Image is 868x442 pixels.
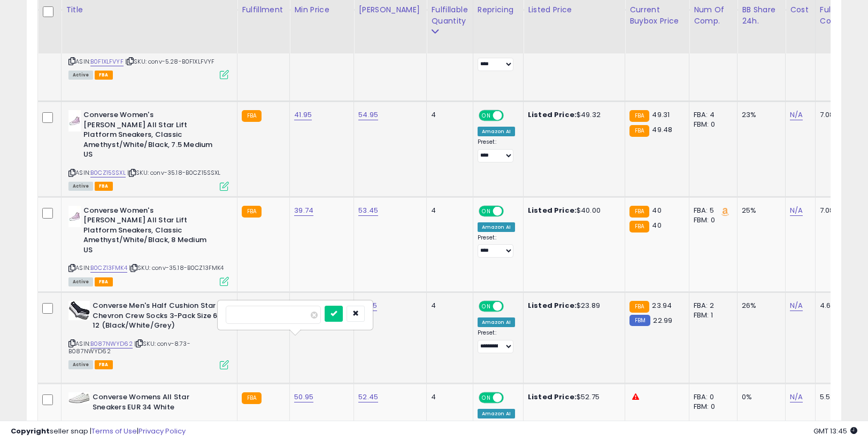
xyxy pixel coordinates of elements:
[358,110,378,120] a: 54.95
[813,426,857,436] span: 2025-09-16 13:45 GMT
[93,301,222,334] b: Converse Men's Half Cushion Star Chevron Crew Socks 3-Pack Size 6-12 (Black/White/Grey)
[629,110,649,122] small: FBA
[68,301,229,368] div: ASIN:
[68,19,229,78] div: ASIN:
[742,110,777,120] div: 23%
[629,315,650,326] small: FBM
[480,111,493,120] span: ON
[629,206,649,218] small: FBA
[652,110,670,120] span: 49.31
[129,263,224,272] span: | SKU: conv-35.18-B0CZ13FMK4
[431,206,464,215] div: 4
[480,302,493,311] span: ON
[820,301,857,311] div: 4.67
[480,393,493,402] span: ON
[68,277,93,286] span: All listings currently available for purchase on Amazon
[478,329,515,353] div: Preset:
[68,206,81,227] img: 21lAM2JEZjL._SL40_.jpg
[478,222,515,232] div: Amazon AI
[629,4,685,27] div: Current Buybox Price
[358,205,378,216] a: 53.45
[694,392,729,402] div: FBA: 0
[790,4,811,15] div: Cost
[629,221,649,232] small: FBA
[528,392,577,402] b: Listed Price:
[528,392,617,402] div: $52.75
[11,427,186,437] div: seller snap | |
[742,4,781,27] div: BB Share 24h.
[294,205,313,216] a: 39.74
[68,71,93,80] span: All listings currently available for purchase on Amazon
[478,127,515,136] div: Amazon AI
[95,71,113,80] span: FBA
[694,311,729,320] div: FBM: 1
[83,206,213,258] b: Converse Women's [PERSON_NAME] All Star Lift Platform Sneakers, Classic Amethyst/White/Black, 8 M...
[68,392,90,404] img: 31RUuCVKS+L._SL40_.jpg
[90,57,124,66] a: B0F1XLFVYF
[694,301,729,311] div: FBA: 2
[652,205,661,215] span: 40
[478,4,519,15] div: Repricing
[68,339,190,355] span: | SKU: conv-8.73-B087NWYD62
[820,4,861,27] div: Fulfillment Cost
[95,182,113,191] span: FBA
[653,315,672,325] span: 22.99
[68,110,229,189] div: ASIN:
[790,300,803,311] a: N/A
[127,168,221,177] span: | SKU: conv-35.18-B0CZ15SSXL
[294,392,313,402] a: 50.95
[528,4,620,15] div: Listed Price
[358,4,422,15] div: [PERSON_NAME]
[91,426,137,436] a: Terms of Use
[820,206,857,215] div: 7.08
[480,206,493,215] span: ON
[694,110,729,120] div: FBA: 4
[652,220,661,230] span: 40
[742,206,777,215] div: 25%
[68,206,229,285] div: ASIN:
[694,206,729,215] div: FBA: 5
[68,360,93,369] span: All listings currently available for purchase on Amazon
[242,4,285,15] div: Fulfillment
[478,317,515,327] div: Amazon AI
[820,392,857,402] div: 5.52
[431,110,464,120] div: 4
[93,392,222,415] b: Converse Womens All Star Sneakers EUR 34 White
[694,120,729,129] div: FBM: 0
[358,392,378,402] a: 52.45
[528,300,577,311] b: Listed Price:
[790,205,803,216] a: N/A
[478,409,515,418] div: Amazon AI
[90,168,126,177] a: B0CZ15SSXL
[694,4,733,27] div: Num of Comp.
[629,301,649,313] small: FBA
[502,393,519,402] span: OFF
[694,215,729,225] div: FBM: 0
[66,4,233,15] div: Title
[294,110,312,120] a: 41.95
[95,277,113,286] span: FBA
[820,110,857,120] div: 7.08
[528,205,577,215] b: Listed Price:
[528,110,577,120] b: Listed Price:
[68,301,90,320] img: 41jAvdeM2KL._SL40_.jpg
[502,302,519,311] span: OFF
[242,206,262,218] small: FBA
[95,360,113,369] span: FBA
[742,301,777,311] div: 26%
[790,392,803,402] a: N/A
[502,206,519,215] span: OFF
[11,426,50,436] strong: Copyright
[294,4,349,15] div: Min Price
[502,111,519,120] span: OFF
[478,234,515,258] div: Preset:
[528,110,617,120] div: $49.32
[478,47,515,71] div: Preset:
[652,125,672,135] span: 49.48
[125,57,215,66] span: | SKU: conv-5.28-B0F1XLFVYF
[242,392,262,404] small: FBA
[139,426,186,436] a: Privacy Policy
[431,301,464,311] div: 4
[431,392,464,402] div: 4
[629,125,649,137] small: FBA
